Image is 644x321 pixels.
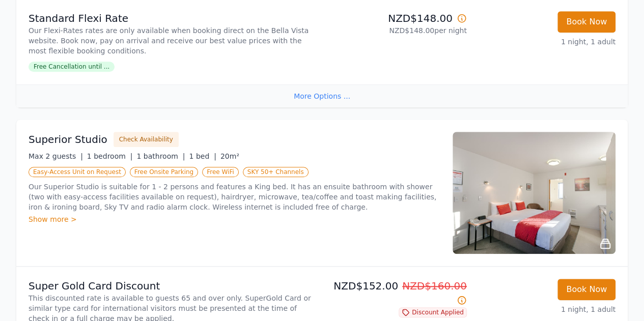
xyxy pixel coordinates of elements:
[29,25,318,56] p: Our Flexi-Rates rates are only available when booking direct on the Bella Vista website. Book now...
[130,167,198,177] span: Free Onsite Parking
[29,167,126,177] span: Easy-Access Unit on Request
[87,152,133,160] span: 1 bedroom |
[29,132,107,147] h3: Superior Studio
[557,11,615,33] button: Book Now
[399,307,467,317] span: Discount Applied
[326,11,467,25] p: NZD$148.00
[114,132,179,147] button: Check Availability
[243,167,309,177] span: SKY 50+ Channels
[29,279,318,293] p: Super Gold Card Discount
[136,152,185,160] span: 1 bathroom |
[326,279,467,307] p: NZD$152.00
[29,214,440,224] div: Show more >
[326,25,467,36] p: NZD$148.00 per night
[29,11,318,25] p: Standard Flexi Rate
[189,152,216,160] span: 1 bed |
[220,152,239,160] span: 20m²
[557,279,615,300] button: Book Now
[16,84,628,107] div: More Options ...
[402,280,467,292] span: NZD$160.00
[475,37,615,47] p: 1 night, 1 adult
[475,304,615,314] p: 1 night, 1 adult
[29,62,115,72] span: Free Cancellation until ...
[202,167,239,177] span: Free WiFi
[29,152,83,160] span: Max 2 guests |
[29,182,440,212] p: Our Superior Studio is suitable for 1 - 2 persons and features a King bed. It has an ensuite bath...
